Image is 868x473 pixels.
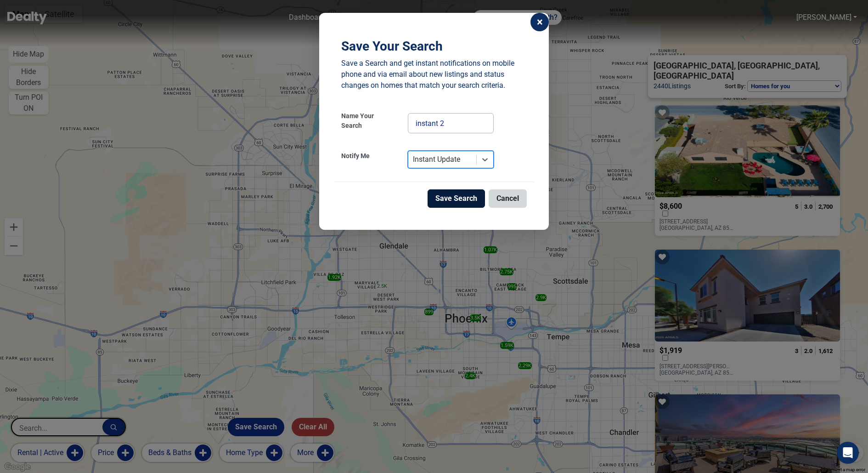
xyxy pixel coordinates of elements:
div: Open Intercom Messenger [837,442,859,464]
button: Cancel [489,189,527,208]
button: Save Search [428,189,485,208]
iframe: BigID CMP Widget [5,445,32,473]
input: Name your search [408,113,494,133]
b: Name Your Search [341,112,374,129]
div: Instant Update [413,154,460,165]
h3: Save Your Search [341,39,527,54]
b: Notify Me [341,152,370,160]
button: Close [530,13,549,31]
span: × [537,17,543,28]
p: Save a Search and get instant notifications on mobile phone and via email about new listings and ... [341,58,527,91]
